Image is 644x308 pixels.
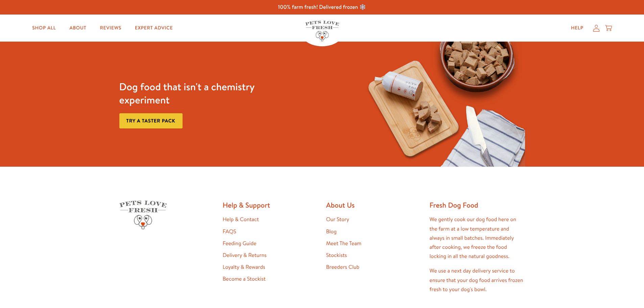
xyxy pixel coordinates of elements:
h3: Dog food that isn't a chemistry experiment [119,80,285,106]
a: Loyalty & Rewards [223,263,265,271]
img: Pets Love Fresh [305,21,339,41]
a: Feeding Guide [223,240,257,247]
a: Delivery & Returns [223,252,267,259]
a: FAQS [223,228,236,235]
p: We gently cook our dog food here on the farm at a low temperature and always in small batches. Im... [430,215,525,261]
a: Shop All [27,21,61,35]
a: Meet The Team [326,240,361,247]
a: Blog [326,228,337,235]
a: Help [566,21,589,35]
h2: Help & Support [223,200,318,210]
img: Fussy [359,42,525,167]
a: Stockists [326,252,347,259]
h2: About Us [326,200,422,210]
a: Try a taster pack [119,113,183,128]
a: Become a Stockist [223,275,266,283]
a: Expert Advice [129,21,178,35]
a: Reviews [95,21,127,35]
p: We use a next day delivery service to ensure that your dog food arrives frozen fresh to your dog'... [430,266,525,294]
a: About [64,21,92,35]
img: Pets Love Fresh [119,200,167,229]
a: Breeders Club [326,263,359,271]
a: Our Story [326,216,350,223]
a: Help & Contact [223,216,259,223]
h2: Fresh Dog Food [430,200,525,210]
